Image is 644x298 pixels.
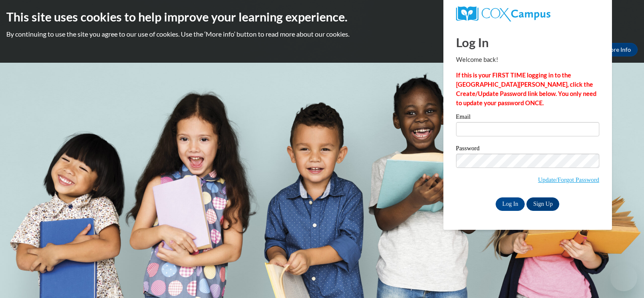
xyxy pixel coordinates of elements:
[456,72,596,106] strong: If this is your FIRST TIME logging in to the [GEOGRAPHIC_DATA][PERSON_NAME], click the Create/Upd...
[6,29,638,39] p: By continuing to use the site you agree to our use of cookies. Use the ‘More info’ button to read...
[456,6,599,21] a: COX Campus
[456,6,550,21] img: COX Campus
[598,43,638,56] a: More Info
[526,197,559,211] a: Sign Up
[538,176,599,183] a: Update/Forgot Password
[6,8,638,25] h2: This site uses cookies to help improve your learning experience.
[456,55,599,64] p: Welcome back!
[496,197,525,211] input: Log In
[456,34,599,51] h1: Log In
[456,145,599,154] label: Password
[456,114,599,122] label: Email
[610,264,637,291] iframe: Button to launch messaging window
